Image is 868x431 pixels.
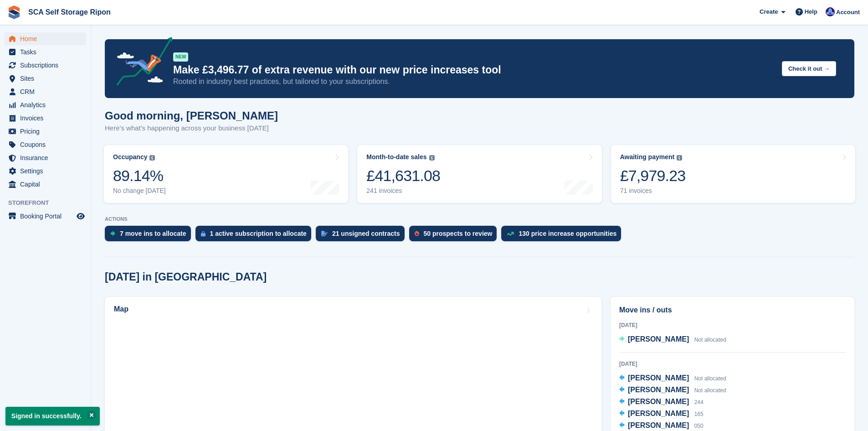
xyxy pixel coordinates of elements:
[75,211,86,222] a: Preview store
[20,112,75,125] span: Invoices
[366,153,426,161] div: Month-to-date sales
[619,360,846,368] div: [DATE]
[620,153,675,161] div: Awaiting payment
[5,32,86,45] a: menu
[25,5,114,20] a: SCA Self Storage Ripon
[5,85,86,98] a: menu
[501,226,626,246] a: 130 price increase opportunities
[110,231,115,236] img: move_ins_to_allocate_icon-fdf77a2bb77ea45bf5b3d319d69a93e2d87916cf1d5bf7949dd705db3b84f3ca.svg
[409,226,502,246] a: 50 prospects to review
[620,187,686,195] div: 71 invoices
[826,7,835,16] img: Sarah Race
[104,145,348,203] a: Occupancy 89.14% No change [DATE]
[694,387,726,394] span: Not allocated
[20,210,75,223] span: Booking Portal
[694,423,704,429] span: 050
[611,145,855,203] a: Awaiting payment £7,979.23 71 invoices
[415,231,419,236] img: prospect-51fa495bee0391a8d652442698ab0144808aea92771e9ea1ae160a38d050c398.svg
[619,373,726,384] a: [PERSON_NAME] Not allocated
[5,151,86,164] a: menu
[114,305,128,313] h2: Map
[20,46,75,58] span: Tasks
[5,125,86,138] a: menu
[113,187,166,195] div: No change [DATE]
[20,138,75,151] span: Coupons
[694,411,704,417] span: 165
[105,123,278,134] p: Here's what's happening across your business [DATE]
[620,166,686,185] div: £7,979.23
[628,374,689,382] span: [PERSON_NAME]
[20,99,75,111] span: Analytics
[20,151,75,164] span: Insurance
[5,178,86,191] a: menu
[366,187,440,195] div: 241 invoices
[694,399,704,405] span: 244
[8,198,91,208] span: Storefront
[105,226,195,246] a: 7 move ins to allocate
[619,321,846,329] div: [DATE]
[20,72,75,85] span: Sites
[694,337,726,343] span: Not allocated
[321,231,328,236] img: contract_signature_icon-13c848040528278c33f63329250d36e43548de30e8caae1d1a13099fd9432cc5.svg
[619,396,704,408] a: [PERSON_NAME] 244
[628,421,689,429] span: [PERSON_NAME]
[173,52,188,62] div: NEW
[836,8,860,17] span: Account
[805,7,817,16] span: Help
[210,230,307,237] div: 1 active subscription to allocate
[357,145,601,203] a: Month-to-date sales £41,631.08 241 invoices
[760,7,778,16] span: Create
[5,46,86,58] a: menu
[105,271,267,283] h2: [DATE] in [GEOGRAPHIC_DATA]
[20,59,75,72] span: Subscriptions
[113,153,147,161] div: Occupancy
[5,99,86,111] a: menu
[7,5,21,19] img: stora-icon-8386f47178a22dfd0bd8f6a31ec36ba5ce8667c1dd55bd0f319d3a0aa187defe.svg
[5,138,86,151] a: menu
[619,305,846,316] h2: Move ins / outs
[429,155,435,161] img: icon-info-grey-7440780725fd019a000dd9b08b2336e03edf1995a4989e88bcd33f0948082b44.svg
[519,230,616,237] div: 130 price increase opportunities
[173,63,775,77] p: Make £3,496.77 of extra revenue with our new price increases tool
[20,165,75,177] span: Settings
[694,375,726,382] span: Not allocated
[5,59,86,72] a: menu
[782,61,836,76] button: Check it out →
[20,178,75,191] span: Capital
[332,230,400,237] div: 21 unsigned contracts
[5,112,86,125] a: menu
[424,230,493,237] div: 50 prospects to review
[20,85,75,98] span: CRM
[316,226,409,246] a: 21 unsigned contracts
[619,384,726,396] a: [PERSON_NAME] Not allocated
[507,232,514,236] img: price_increase_opportunities-93ffe204e8149a01c8c9dc8f82e8f89637d9d84a8eef4429ea346261dce0b2c0.svg
[113,166,166,185] div: 89.14%
[105,109,278,122] h1: Good morning, [PERSON_NAME]
[366,166,440,185] div: £41,631.08
[5,165,86,177] a: menu
[105,216,854,222] p: ACTIONS
[619,408,704,420] a: [PERSON_NAME] 165
[109,37,173,89] img: price-adjustments-announcement-icon-8257ccfd72463d97f412b2fc003d46551f7dbcb40ab6d574587a9cd5c0d94...
[628,410,689,417] span: [PERSON_NAME]
[20,32,75,45] span: Home
[628,386,689,394] span: [PERSON_NAME]
[201,231,205,237] img: active_subscription_to_allocate_icon-d502201f5373d7db506a760aba3b589e785aa758c864c3986d89f69b8ff3...
[5,407,100,426] p: Signed in successfully.
[195,226,316,246] a: 1 active subscription to allocate
[677,155,682,161] img: icon-info-grey-7440780725fd019a000dd9b08b2336e03edf1995a4989e88bcd33f0948082b44.svg
[120,230,186,237] div: 7 move ins to allocate
[628,335,689,343] span: [PERSON_NAME]
[149,155,155,161] img: icon-info-grey-7440780725fd019a000dd9b08b2336e03edf1995a4989e88bcd33f0948082b44.svg
[619,334,726,346] a: [PERSON_NAME] Not allocated
[628,398,689,405] span: [PERSON_NAME]
[20,125,75,138] span: Pricing
[5,72,86,85] a: menu
[173,77,775,87] p: Rooted in industry best practices, but tailored to your subscriptions.
[5,210,86,223] a: menu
